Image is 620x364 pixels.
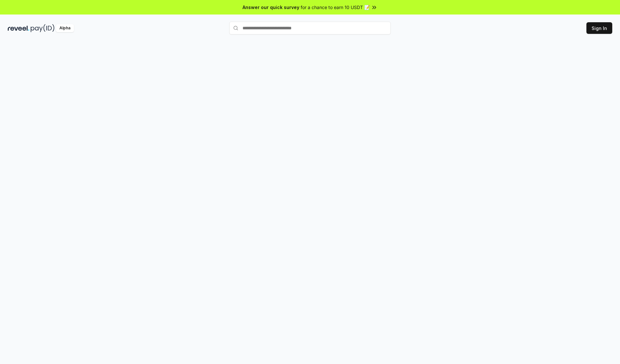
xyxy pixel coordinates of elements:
div: Alpha [56,24,74,32]
span: for a chance to earn 10 USDT 📝 [301,4,370,11]
img: pay_id [31,24,55,32]
button: Sign In [586,22,612,34]
img: reveel_dark [8,24,29,32]
span: Answer our quick survey [243,4,299,11]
